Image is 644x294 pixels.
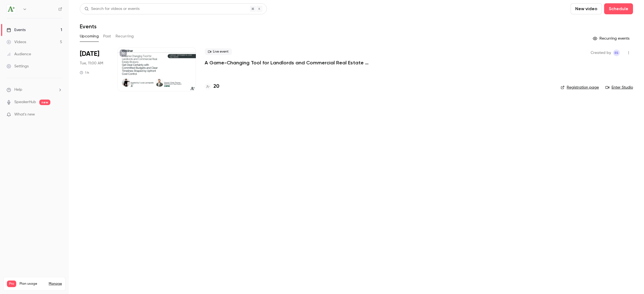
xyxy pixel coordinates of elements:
[615,50,618,56] span: ES
[103,32,111,41] button: Past
[561,85,599,90] a: Registration page
[7,87,62,93] li: help-dropdown-opener
[116,32,134,41] button: Recurring
[7,281,16,287] span: Pro
[205,83,219,90] a: 20
[205,48,232,55] span: Live event
[613,50,620,56] span: Emmanuelle Sera
[56,112,62,117] iframe: Noticeable Trigger
[80,50,99,58] span: [DATE]
[605,85,633,90] a: Enter Studio
[604,3,633,14] button: Schedule
[7,64,29,69] div: Settings
[80,70,89,75] div: 1 h
[213,83,219,90] h4: 20
[39,100,50,105] span: new
[7,51,31,57] div: Audience
[80,61,103,66] span: Tue, 11:00 AM
[84,6,139,12] div: Search for videos or events
[205,59,370,66] a: A Game-Changing Tool for Landlords and Commercial Real Estate Brokers: Get Deal Certainty with Co...
[7,27,26,33] div: Events
[14,87,22,93] span: Help
[80,23,97,30] h1: Events
[20,282,45,286] span: Plan usage
[590,34,633,43] button: Recurring events
[80,47,109,91] div: Sep 16 Tue, 11:00 AM (America/Toronto)
[571,3,602,14] button: New video
[14,99,36,105] a: SpeakerHub
[7,39,26,45] div: Videos
[49,282,62,286] a: Manage
[591,50,611,56] span: Created by
[14,112,35,117] span: What's new
[80,32,99,41] button: Upcoming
